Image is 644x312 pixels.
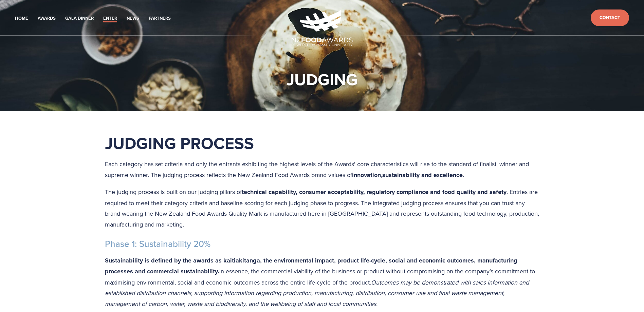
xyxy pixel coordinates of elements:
[105,256,519,276] strong: Sustainability is defined by the awards as kaitiakitanga, the environmental impact, product life-...
[38,15,56,22] a: Awards
[105,131,254,155] strong: Judging Process
[287,69,358,90] h1: JUDGING
[65,15,94,22] a: Gala Dinner
[591,9,629,26] a: Contact
[105,278,531,308] em: Outcomes may be demonstrated with sales information and established distribution channels, suppor...
[242,188,507,196] strong: technical capability, consumer acceptability, regulatory compliance and food quality and safety
[105,159,539,180] p: Each category has set criteria and only the entrants exhibiting the highest levels of the Awards'...
[15,15,28,22] a: Home
[103,15,117,22] a: Enter
[105,187,539,230] p: The judging process is built on our judging pillars of . Entries are required to meet their categ...
[149,15,171,22] a: Partners
[105,255,539,309] p: In essence, the commercial viability of the business or product without compromising on the compa...
[105,238,539,250] h3: Phase 1: Sustainability 20%
[382,171,463,179] strong: sustainability and excellence
[352,171,381,179] strong: innovation
[127,15,139,22] a: News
